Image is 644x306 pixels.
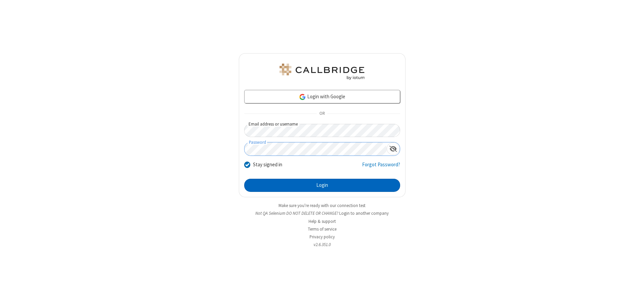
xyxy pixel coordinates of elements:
a: Make sure you're ready with our connection test [279,203,365,208]
input: Password [245,142,387,156]
label: Stay signed in [253,161,282,169]
a: Help & support [309,218,336,224]
img: QA Selenium DO NOT DELETE OR CHANGE [278,64,366,80]
span: OR [317,109,327,118]
button: Login to another company [339,210,389,216]
div: Show password [387,142,400,155]
input: Email address or username [244,124,400,137]
li: Not QA Selenium DO NOT DELETE OR CHANGE? [239,210,406,216]
a: Privacy policy [310,234,335,240]
button: Login [244,179,400,192]
a: Terms of service [308,226,336,232]
a: Forgot Password? [362,161,400,174]
li: v2.6.351.0 [239,241,406,248]
img: google-icon.png [299,93,306,101]
a: Login with Google [244,90,400,103]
